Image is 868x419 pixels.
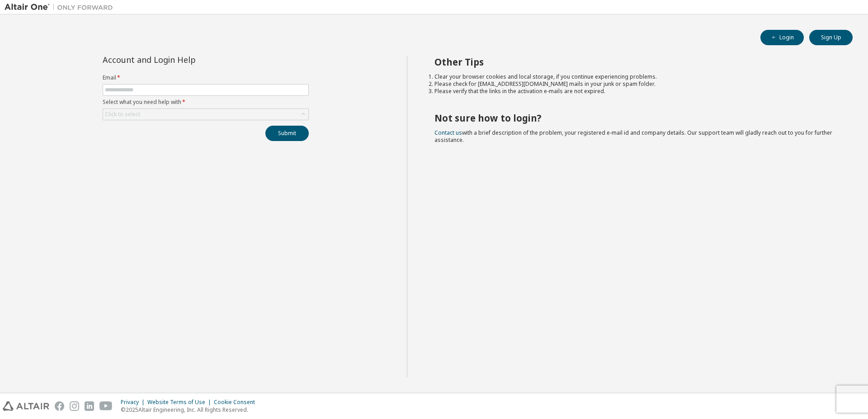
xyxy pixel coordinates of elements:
div: Click to select [103,109,308,120]
div: Account and Login Help [103,56,268,63]
img: altair_logo.svg [3,401,49,411]
a: Contact us [434,129,462,137]
div: Website Terms of Use [147,399,214,406]
label: Email [103,74,309,81]
div: Privacy [121,399,147,406]
div: Cookie Consent [214,399,260,406]
li: Clear your browser cookies and local storage, if you continue experiencing problems. [434,73,837,80]
button: Submit [265,126,309,141]
label: Select what you need help with [103,99,309,106]
h2: Other Tips [434,56,837,68]
li: Please check for [EMAIL_ADDRESS][DOMAIN_NAME] mails in your junk or spam folder. [434,80,837,88]
img: Altair One [5,3,118,12]
p: © 2025 Altair Engineering, Inc. All Rights Reserved. [121,406,260,414]
div: Click to select [105,111,140,118]
span: with a brief description of the problem, your registered e-mail id and company details. Our suppo... [434,129,832,144]
img: facebook.svg [55,401,64,411]
img: linkedin.svg [85,401,94,411]
button: Login [760,30,804,45]
img: instagram.svg [70,401,79,411]
h2: Not sure how to login? [434,112,837,124]
img: youtube.svg [99,401,113,411]
button: Sign Up [809,30,853,45]
li: Please verify that the links in the activation e-mails are not expired. [434,88,837,95]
